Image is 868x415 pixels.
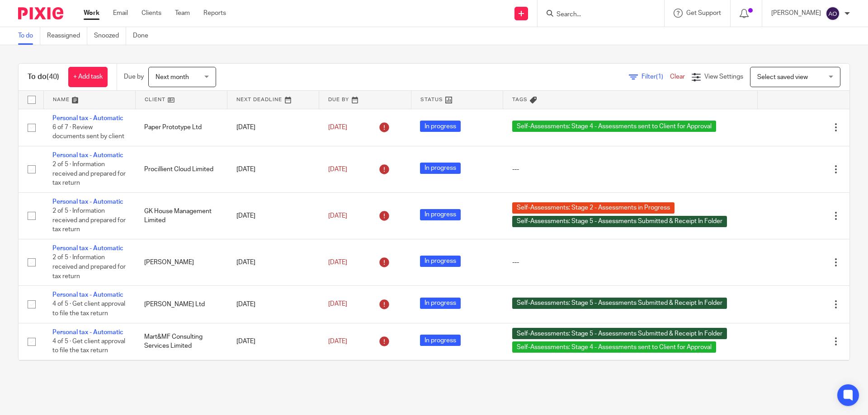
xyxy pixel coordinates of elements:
[420,163,461,174] span: In progress
[52,255,126,280] span: 2 of 5 · Information received and prepared for tax return
[47,27,87,45] a: Reassigned
[328,166,347,173] span: [DATE]
[420,298,461,309] span: In progress
[670,74,685,80] a: Clear
[420,335,461,346] span: In progress
[135,146,227,192] td: Procillient Cloud Limited
[512,328,727,339] span: Self-Assessments: Stage 5 - Assessments Submitted & Receipt In Folder
[52,301,125,317] span: 4 of 5 · Get client approval to file the tax return
[28,72,59,82] h1: To do
[135,360,227,397] td: MJI-Tech Consultancy Limited
[94,27,126,45] a: Snoozed
[512,216,727,227] span: Self-Assessments: Stage 5 - Assessments Submitted & Receipt In Folder
[227,146,319,192] td: [DATE]
[512,298,727,309] span: Self-Assessments: Stage 5 - Assessments Submitted & Receipt In Folder
[135,239,227,286] td: [PERSON_NAME]
[124,72,144,81] p: Due by
[135,286,227,323] td: [PERSON_NAME] Ltd
[512,97,528,102] span: Tags
[420,121,461,132] span: In progress
[512,165,749,174] div: ---
[52,162,126,187] span: 2 of 5 · Information received and prepared for tax return
[556,11,637,19] input: Search
[512,341,716,353] span: Self-Assessments: Stage 4 - Assessments sent to Client for Approval
[771,9,821,18] p: [PERSON_NAME]
[52,208,126,233] span: 2 of 5 · Information received and prepared for tax return
[175,9,190,18] a: Team
[142,9,161,18] a: Clients
[642,74,670,80] span: Filter
[156,74,189,80] span: Next month
[686,10,721,16] span: Get Support
[704,74,743,80] span: View Settings
[227,193,319,239] td: [DATE]
[52,292,123,298] a: Personal tax - Automatic
[135,323,227,360] td: Mart&MF Consulting Services Limited
[135,109,227,146] td: Paper Prototype Ltd
[18,7,63,19] img: Pixie
[420,256,461,267] span: In progress
[420,209,461,220] span: In progress
[52,124,124,140] span: 6 of 7 · Review documents sent by client
[512,258,749,267] div: ---
[52,245,123,252] a: Personal tax - Automatic
[68,67,108,87] a: + Add task
[52,152,123,159] a: Personal tax - Automatic
[826,6,840,21] img: svg%3E
[84,9,99,18] a: Work
[328,213,347,219] span: [DATE]
[227,109,319,146] td: [DATE]
[52,338,125,354] span: 4 of 5 · Get client approval to file the tax return
[328,259,347,266] span: [DATE]
[135,193,227,239] td: GK House Management Limited
[328,301,347,308] span: [DATE]
[227,360,319,397] td: [DATE]
[52,199,123,205] a: Personal tax - Automatic
[328,338,347,345] span: [DATE]
[133,27,155,45] a: Done
[47,73,59,80] span: (40)
[227,323,319,360] td: [DATE]
[227,239,319,286] td: [DATE]
[227,286,319,323] td: [DATE]
[512,121,716,132] span: Self-Assessments: Stage 4 - Assessments sent to Client for Approval
[52,115,123,121] a: Personal tax - Automatic
[113,9,128,18] a: Email
[512,202,675,214] span: Self-Assessments: Stage 2 - Assessments in Progress
[203,9,226,18] a: Reports
[18,27,40,45] a: To do
[52,329,123,336] a: Personal tax - Automatic
[656,74,663,80] span: (1)
[328,124,347,131] span: [DATE]
[757,74,808,80] span: Select saved view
